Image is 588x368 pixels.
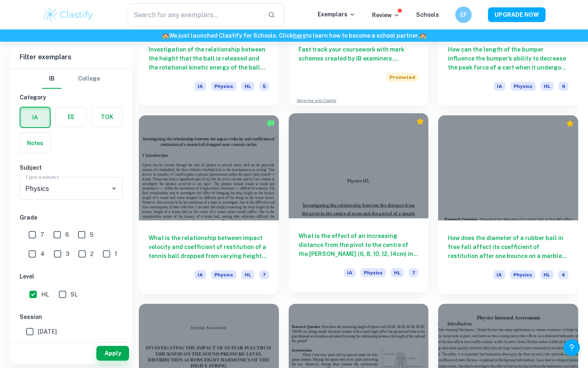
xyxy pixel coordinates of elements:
button: EE [56,107,86,127]
button: TOK [92,107,122,127]
span: HL [540,270,553,279]
button: College [78,69,100,89]
span: 7 [259,270,269,279]
span: Physics [510,82,536,91]
h6: We just launched Clastify for Schools. Click to learn how to become a school partner. [2,31,586,40]
button: UPGRADE NOW [488,7,546,22]
h6: EF [459,10,468,19]
span: HL [541,82,554,91]
span: 5 [90,230,94,239]
a: Schools [416,11,439,18]
span: 6 [65,230,69,239]
a: What is the effect of an increasing distance from the pivot to the centre of the [PERSON_NAME] (6... [289,115,429,294]
span: HL [241,270,254,279]
span: 3 [66,249,69,258]
button: IA [20,108,50,127]
button: Open [108,183,120,194]
span: Promoted [386,73,419,82]
h6: Session [20,312,122,321]
h6: How can the length of the bumper influence the bumper’s ability to decrease the peak force of a c... [448,45,568,72]
span: 🏫 [162,32,169,39]
div: Premium [566,119,574,128]
span: Physics [510,270,535,279]
span: IA [344,268,356,277]
span: SL [71,290,78,299]
h6: What is the effect of an increasing distance from the pivot to the centre of the [PERSON_NAME] (6... [298,231,419,258]
img: Clastify logo [42,7,94,23]
p: Review [372,11,400,20]
h6: Grade [20,213,122,222]
h6: Subject [20,163,122,172]
span: IA [194,270,206,279]
a: How does the diameter of a rubber ball in free fall affect its coefficient of restitution after o... [438,115,578,294]
h6: What is the relationship between impact velocity and coefficient of restitution of a tennis ball ... [149,233,269,260]
span: Physics [361,268,386,277]
button: Help and Feedback [563,339,580,356]
span: [DATE] [38,327,57,336]
button: EF [455,7,472,23]
button: Notes [20,133,50,153]
span: 5 [259,82,269,91]
h6: Fast track your coursework with mark schemes created by IB examiners. Upgrade now [298,45,419,63]
a: here [293,32,306,39]
span: 4 [558,270,568,279]
h6: Investigation of the relationship between the height that the ball is released and the rotational... [149,45,269,72]
span: 1 [115,249,117,258]
span: 2 [90,249,94,258]
a: Advertise with Clastify [297,98,336,103]
input: Search for any exemplars... [128,3,261,26]
span: 🏫 [419,32,426,39]
span: 6 [559,82,568,91]
span: HL [41,290,49,299]
h6: How does the diameter of a rubber ball in free fall affect its coefficient of restitution after o... [448,233,568,260]
div: Filter type choice [42,69,100,89]
span: HL [391,268,404,277]
span: Physics [211,270,236,279]
h6: Category [20,93,122,102]
h6: Level [20,272,122,281]
div: Premium [416,117,424,126]
label: Type a subject [25,173,59,180]
p: Exemplars [318,10,356,19]
span: 7 [40,230,44,239]
span: IA [493,270,505,279]
h6: Filter exemplars [10,46,132,69]
span: IA [194,82,206,91]
span: IA [494,82,506,91]
button: IB [42,69,62,89]
button: Apply [96,346,129,361]
span: Physics [211,82,236,91]
span: HL [241,82,254,91]
a: What is the relationship between impact velocity and coefficient of restitution of a tennis ball ... [139,115,279,294]
span: 7 [409,268,419,277]
img: Marked [267,119,275,128]
span: 4 [40,249,45,258]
